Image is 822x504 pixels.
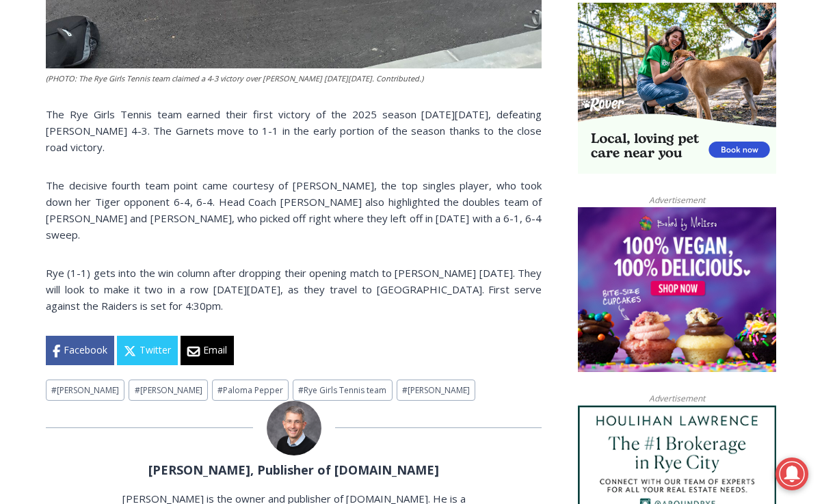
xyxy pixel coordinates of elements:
a: Intern @ [DOMAIN_NAME] [329,133,663,170]
span: # [298,384,304,396]
span: # [217,384,223,396]
div: "clearly one of the favorites in the [GEOGRAPHIC_DATA] neighborhood" [140,85,194,163]
span: Intern @ [DOMAIN_NAME] [358,136,634,167]
a: #[PERSON_NAME] [129,380,207,401]
a: #[PERSON_NAME] [397,380,475,401]
img: Baked by Melissa [578,207,776,373]
a: Twitter [117,336,178,364]
a: #Paloma Pepper [212,380,289,401]
span: # [51,384,57,396]
p: The decisive fourth team point came courtesy of [PERSON_NAME], the top singles player, who took d... [46,177,542,243]
span: Advertisement [635,194,719,207]
a: #[PERSON_NAME] [46,380,124,401]
span: Open Tues. - Sun. [PHONE_NUMBER] [4,141,134,193]
a: Email [181,336,234,364]
div: "The first chef I interviewed talked about coming to [GEOGRAPHIC_DATA] from [GEOGRAPHIC_DATA] in ... [345,1,646,133]
span: Advertisement [635,392,719,405]
span: # [402,384,408,396]
a: #Rye Girls Tennis team [293,380,392,401]
p: Rye (1-1) gets into the win column after dropping their opening match to [PERSON_NAME] [DATE]. Th... [46,265,542,314]
p: The Rye Girls Tennis team earned their first victory of the 2025 season [DATE][DATE], defeating [... [46,106,542,155]
figcaption: (PHOTO: The Rye Girls Tennis team claimed a 4-3 victory over [PERSON_NAME] [DATE][DATE]. Contribu... [46,72,542,85]
a: [PERSON_NAME], Publisher of [DOMAIN_NAME] [148,462,439,478]
a: Facebook [46,336,114,364]
a: Open Tues. - Sun. [PHONE_NUMBER] [1,137,137,170]
span: # [135,384,140,396]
